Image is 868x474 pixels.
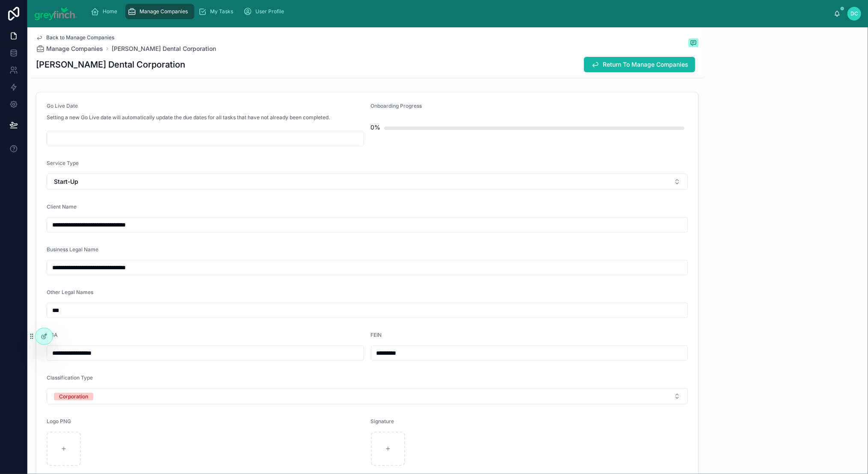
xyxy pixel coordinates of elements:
[125,4,194,19] a: Manage Companies
[241,4,290,19] a: User Profile
[47,103,78,109] span: Go Live Date
[584,57,695,72] button: Return To Manage Companies
[47,289,93,295] span: Other Legal Names
[36,34,114,41] a: Back to Manage Companies
[47,174,688,190] button: Select Button
[371,103,422,109] span: Onboarding Progress
[371,119,381,136] div: 0%
[54,177,78,186] span: Start-Up
[59,393,88,400] div: Corporation
[47,160,79,166] span: Service Type
[850,10,858,17] span: DC
[34,7,77,21] img: App logo
[46,44,103,53] span: Manage Companies
[140,8,188,15] span: Manage Companies
[103,8,118,15] span: Home
[256,8,284,15] span: User Profile
[47,388,688,404] button: Select Button
[47,246,98,253] span: Business Legal Name
[36,59,185,71] h1: [PERSON_NAME] Dental Corporation
[371,418,394,424] span: Signature
[84,2,834,21] div: scrollable content
[46,34,114,41] span: Back to Manage Companies
[603,60,688,69] span: Return To Manage Companies
[36,44,103,53] a: Manage Companies
[112,44,216,53] a: [PERSON_NAME] Dental Corporation
[196,4,240,19] a: My Tasks
[89,4,124,19] a: Home
[371,332,382,338] span: FEIN
[210,8,234,15] span: My Tasks
[47,203,77,210] span: Client Name
[47,114,330,121] p: Setting a new Go Live date will automatically update the due dates for all tasks that have not al...
[47,418,71,424] span: Logo PNG
[47,374,93,381] span: Classification Type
